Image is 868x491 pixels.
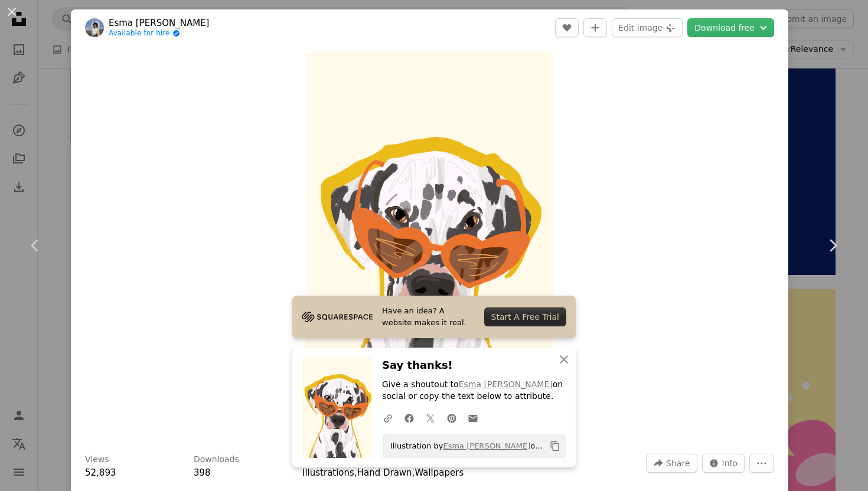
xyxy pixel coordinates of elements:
[292,296,576,338] a: Have an idea? A website makes it real.Start A Free Trial
[109,29,209,38] a: Available for hire
[666,454,690,472] span: Share
[412,467,415,478] span: ,
[85,18,104,37] img: Go to Esma melike Sezer's profile
[415,467,464,478] a: Wallpapers
[420,406,441,430] a: Share on Twitter
[354,467,357,478] span: ,
[357,467,412,478] a: Hand Drawn
[382,379,566,402] p: Give a shoutout to on social or copy the text below to attribute.
[545,436,565,456] button: Copy to clipboard
[382,357,566,374] h3: Say thanks!
[797,189,868,302] a: Next
[399,406,420,430] a: Share on Facebook
[702,454,745,473] button: Stats about this image
[555,18,579,37] button: Like
[441,406,462,430] a: Share on Pinterest
[302,467,354,478] a: Illustrations
[302,308,373,326] img: file-1705255347840-230a6ab5bca9image
[85,467,116,478] span: 52,893
[194,467,211,478] span: 398
[612,18,683,37] button: Edit image
[687,18,774,37] button: Choose download format
[462,406,484,430] a: Share over email
[583,18,607,37] button: Add to Collection
[722,454,738,472] span: Info
[194,454,239,466] h3: Downloads
[646,454,697,473] button: Share this image
[382,305,475,329] span: Have an idea? A website makes it real.
[306,52,553,440] button: Zoom in on this image
[85,454,109,466] h3: Views
[749,454,774,473] button: More Actions
[484,307,566,326] div: Start A Free Trial
[384,437,545,456] span: Illustration by on
[306,52,553,440] img: A dalmatian wears heart-shaped sunglasses.
[109,17,209,29] a: Esma [PERSON_NAME]
[459,379,553,389] a: Esma [PERSON_NAME]
[443,441,530,450] a: Esma [PERSON_NAME]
